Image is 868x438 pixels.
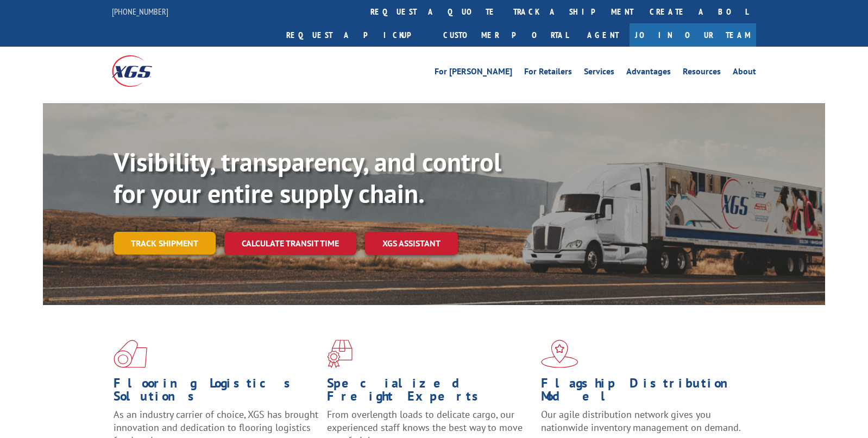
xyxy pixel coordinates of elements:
img: xgs-icon-focused-on-flooring-red [327,340,353,368]
a: For Retailers [524,67,572,79]
a: XGS ASSISTANT [365,232,458,255]
h1: Flagship Distribution Model [541,377,746,408]
img: xgs-icon-flagship-distribution-model-red [541,340,578,368]
b: Visibility, transparency, and control for your entire supply chain. [114,145,501,210]
a: Advantages [626,67,671,79]
h1: Specialized Freight Experts [327,377,532,408]
a: [PHONE_NUMBER] [112,6,168,17]
a: Resources [683,67,721,79]
h1: Flooring Logistics Solutions [114,377,319,408]
a: Agent [576,23,630,47]
a: Track shipment [114,232,216,255]
a: Request a pickup [278,23,435,47]
a: Calculate transit time [224,232,356,255]
a: Customer Portal [435,23,576,47]
a: Join Our Team [630,23,756,47]
a: For [PERSON_NAME] [435,67,512,79]
span: Our agile distribution network gives you nationwide inventory management on demand. [541,408,741,434]
img: xgs-icon-total-supply-chain-intelligence-red [114,340,147,368]
a: About [733,67,756,79]
a: Services [584,67,614,79]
